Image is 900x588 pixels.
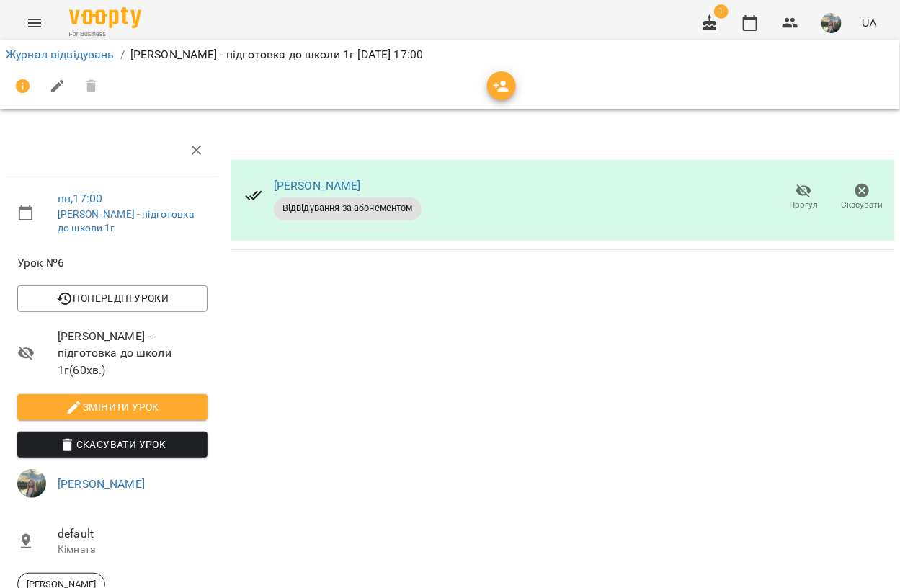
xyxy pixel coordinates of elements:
button: Прогул [775,177,833,218]
button: UA [856,9,883,36]
span: default [58,525,208,543]
button: Menu [17,6,52,40]
button: Змінити урок [17,394,208,420]
img: Voopty Logo [69,7,141,28]
a: Журнал відвідувань [6,48,115,61]
span: For Business [69,30,141,39]
button: Попередні уроки [17,285,208,311]
span: Урок №6 [17,254,208,272]
span: 1 [714,4,729,19]
img: 3ee4fd3f6459422412234092ea5b7c8e.jpg [17,469,46,498]
span: Змінити урок [29,398,196,416]
a: [PERSON_NAME] [58,477,145,491]
a: [PERSON_NAME] [274,179,361,192]
p: [PERSON_NAME] - підготовка до школи 1г [DATE] 17:00 [130,46,424,63]
a: пн , 17:00 [58,192,102,205]
span: Відвідування за абонементом [274,202,422,215]
span: [PERSON_NAME] - підготовка до школи 1г ( 60 хв. ) [58,328,208,379]
p: Кімната [58,543,208,557]
span: UA [862,15,877,30]
span: Скасувати Урок [29,436,196,453]
img: 3ee4fd3f6459422412234092ea5b7c8e.jpg [821,13,842,33]
span: Скасувати [842,199,883,211]
button: Скасувати Урок [17,432,208,458]
a: [PERSON_NAME] - підготовка до школи 1г [58,208,194,234]
nav: breadcrumb [6,46,894,63]
li: / [120,46,125,63]
span: Прогул [790,199,819,211]
button: Скасувати [833,177,891,218]
span: Попередні уроки [29,290,196,307]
